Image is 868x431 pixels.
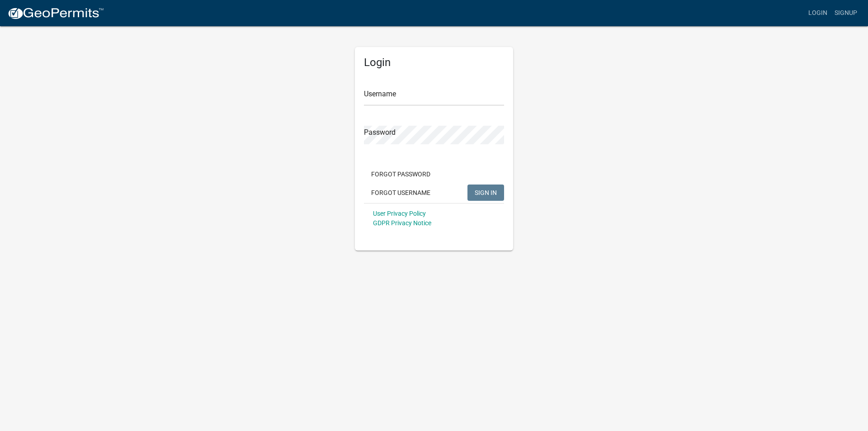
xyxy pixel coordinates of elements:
a: Signup [831,5,861,22]
a: User Privacy Policy [373,210,426,217]
a: GDPR Privacy Notice [373,219,431,227]
h5: Login [364,56,504,69]
button: Forgot Password [364,166,438,182]
span: SIGN IN [475,189,497,196]
button: Forgot Username [364,185,438,201]
a: Login [805,5,831,22]
button: SIGN IN [467,185,504,201]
